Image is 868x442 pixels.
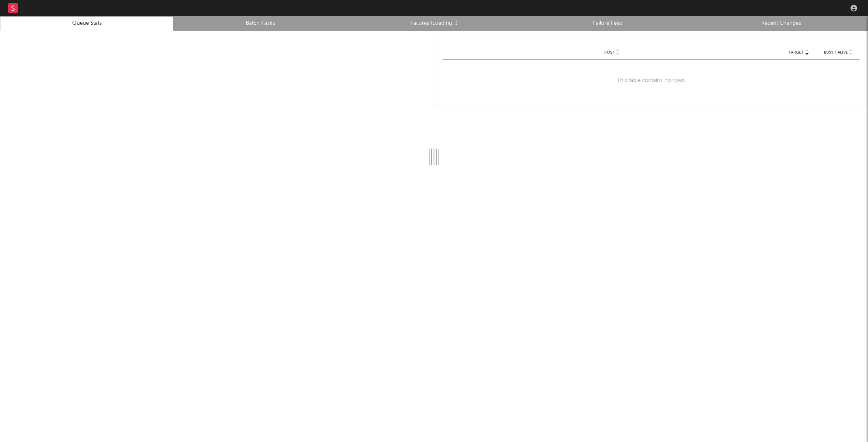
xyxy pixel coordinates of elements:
a: Recent Changes [699,19,864,28]
span: Busy / Alive [824,50,848,55]
span: Target [789,50,804,55]
a: Failures (Loading...) [352,19,516,28]
div: This table contains no rows. [443,60,859,102]
a: Queue Stats [4,19,169,28]
a: Failure Feed [525,19,690,28]
a: Batch Tasks [178,19,343,28]
span: Host [604,50,614,55]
